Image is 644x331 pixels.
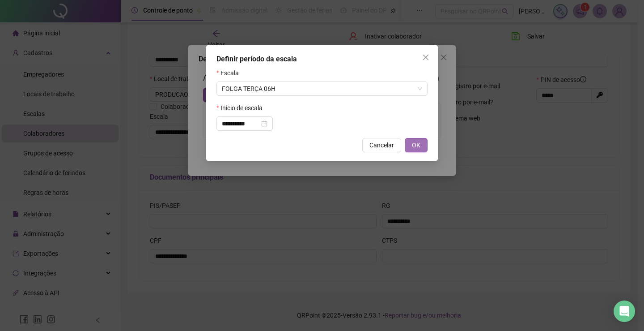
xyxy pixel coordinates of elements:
button: OK [405,138,428,152]
button: Close [419,50,433,64]
span: OK [412,140,420,150]
label: Inicio de escala [216,103,268,113]
span: FOLGA TERÇA 06H [222,82,422,95]
label: Escala [216,68,245,78]
div: Definir período da escala [216,54,428,64]
span: Cancelar [369,140,394,150]
span: close [422,54,429,61]
button: Cancelar [362,138,401,152]
div: Open Intercom Messenger [614,301,635,322]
